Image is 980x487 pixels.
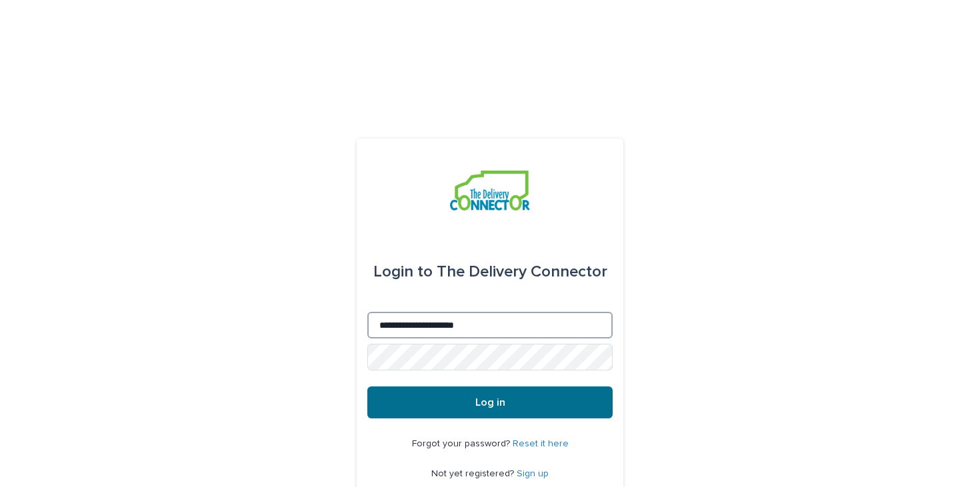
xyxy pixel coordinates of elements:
[373,264,433,280] span: Login to
[450,171,529,211] img: aCWQmA6OSGG0Kwt8cj3c
[412,439,513,448] span: Forgot your password?
[517,469,549,478] a: Sign up
[367,386,613,418] button: Log in
[475,397,505,408] span: Log in
[373,253,607,290] div: The Delivery Connector
[431,469,517,478] span: Not yet registered?
[513,439,569,448] a: Reset it here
